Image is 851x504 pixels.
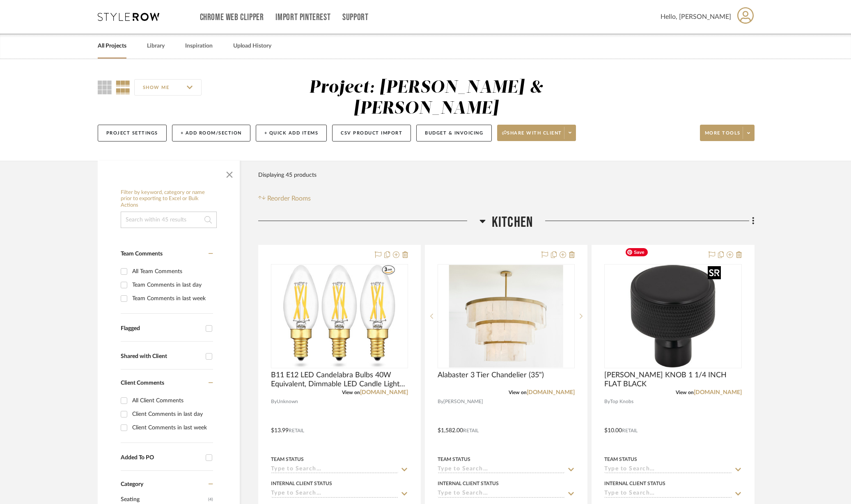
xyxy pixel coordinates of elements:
input: Type to Search… [438,466,565,474]
div: Flagged [121,325,202,332]
div: Internal Client Status [438,480,499,487]
button: Project Settings [98,125,167,141]
input: Search within 45 results [121,212,217,228]
button: Share with client [497,125,576,141]
input: Type to Search… [604,466,732,474]
span: Save [626,248,648,256]
div: Team Status [604,456,637,463]
a: All Projects [98,41,126,52]
a: [DOMAIN_NAME] [360,390,408,395]
button: Budget & Invoicing [416,125,492,141]
span: Team Comments [121,251,163,257]
div: Team Status [438,456,470,463]
div: Displaying 45 products [258,167,317,183]
button: More tools [700,125,755,141]
span: Category [121,481,143,488]
div: Added To PO [121,454,202,461]
span: B11 E12 LED Candelabra Bulbs 40W Equivalent, Dimmable LED Candle Light Bulbs, 4Watt 3000K Soft Wh... [271,371,408,389]
img: B11 E12 LED Candelabra Bulbs 40W Equivalent, Dimmable LED Candle Light Bulbs, 4Watt 3000K Soft Wh... [283,265,395,367]
div: Client Comments in last day [132,408,211,421]
div: Team Comments in last day [132,278,211,292]
span: More tools [705,130,741,142]
button: + Quick Add Items [256,125,327,141]
span: Alabaster 3 Tier Chandelier (35") [438,371,544,380]
div: Shared with Client [121,353,202,360]
span: [PERSON_NAME] KNOB 1 1/4 INCH FLAT BLACK [604,371,741,389]
button: CSV Product Import [332,125,411,141]
div: Internal Client Status [271,480,332,487]
a: [DOMAIN_NAME] [694,390,742,395]
img: Alabaster 3 Tier Chandelier (35") [449,265,563,367]
span: By [271,398,277,406]
span: View on [342,390,360,395]
button: Reorder Rooms [258,194,311,203]
div: All Team Comments [132,265,211,278]
span: By [604,398,610,406]
div: Team Status [271,456,304,463]
span: View on [509,390,527,395]
input: Type to Search… [438,490,565,498]
a: Chrome Web Clipper [200,14,264,21]
button: Close [221,165,238,181]
a: Support [342,14,368,21]
span: Share with client [502,130,562,142]
span: [PERSON_NAME] [443,398,483,406]
div: Client Comments in last week [132,421,211,434]
span: Kitchen [492,214,533,231]
span: Client Comments [121,380,164,386]
a: [DOMAIN_NAME] [527,390,575,395]
div: All Client Comments [132,394,211,407]
input: Type to Search… [271,490,398,498]
div: Team Comments in last week [132,292,211,305]
input: Type to Search… [271,466,398,474]
span: By [438,398,443,406]
span: Reorder Rooms [267,194,311,203]
span: Hello, [PERSON_NAME] [661,12,731,22]
a: Import Pinterest [275,14,330,21]
div: Project: [PERSON_NAME] & [PERSON_NAME] [309,79,543,117]
div: 0 [605,265,741,368]
button: + Add Room/Section [172,125,250,141]
a: Library [147,41,165,52]
div: Internal Client Status [604,480,665,487]
span: View on [676,390,694,395]
span: Unknown [277,398,298,406]
h6: Filter by keyword, category or name prior to exporting to Excel or Bulk Actions [121,189,217,209]
span: Top Knobs [610,398,633,406]
img: GARRISON KNOB 1 1/4 INCH FLAT BLACK [622,265,724,367]
input: Type to Search… [604,490,732,498]
a: Upload History [233,41,271,52]
a: Inspiration [185,41,213,52]
div: 0 [438,265,574,368]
